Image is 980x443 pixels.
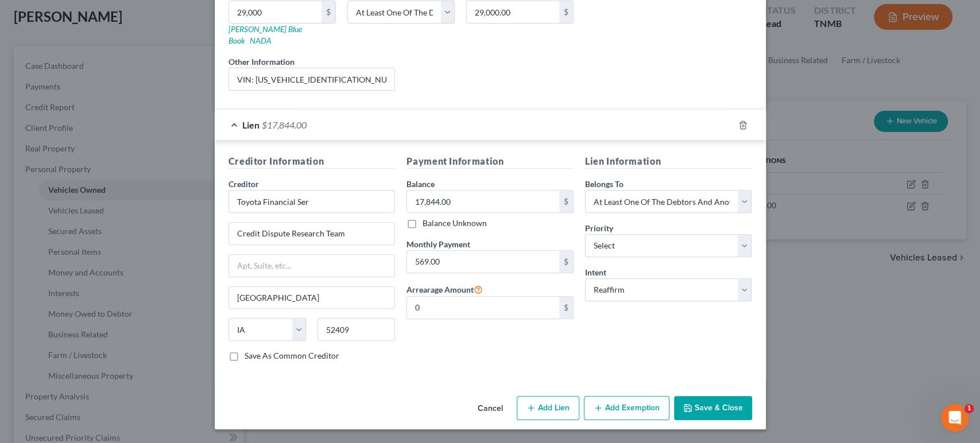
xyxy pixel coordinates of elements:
[559,1,573,23] div: $
[228,179,259,189] span: Creditor
[406,238,470,250] label: Monthly Payment
[406,282,483,296] label: Arrearage Amount
[585,154,752,169] h5: Lien Information
[242,119,259,130] span: Lien
[585,179,623,189] span: Belongs To
[228,56,295,68] label: Other Information
[585,266,606,278] label: Intent
[321,1,335,23] div: $
[229,1,321,23] input: 0.00
[584,396,669,420] button: Add Exemption
[407,297,559,318] input: 0.00
[262,119,307,130] span: $17,844.00
[229,68,395,90] input: (optional)
[964,404,974,413] span: 1
[468,397,512,420] button: Cancel
[229,223,395,244] input: Enter address...
[228,190,396,213] input: Search creditor by name...
[228,24,302,45] a: [PERSON_NAME] Blue Book
[423,217,487,229] label: Balance Unknown
[407,191,559,212] input: 0.00
[317,318,395,341] input: Enter zip...
[941,404,969,432] iframe: Intercom live chat
[229,255,395,277] input: Apt, Suite, etc...
[517,396,579,420] button: Add Lien
[406,178,435,190] label: Balance
[585,223,613,233] span: Priority
[559,297,573,318] div: $
[229,287,395,309] input: Enter city...
[674,396,752,420] button: Save & Close
[407,251,559,273] input: 0.00
[559,251,573,273] div: $
[406,154,574,169] h5: Payment Information
[228,154,396,169] h5: Creditor Information
[250,36,272,45] a: NADA
[559,191,573,212] div: $
[245,350,339,362] label: Save As Common Creditor
[467,1,559,23] input: 0.00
